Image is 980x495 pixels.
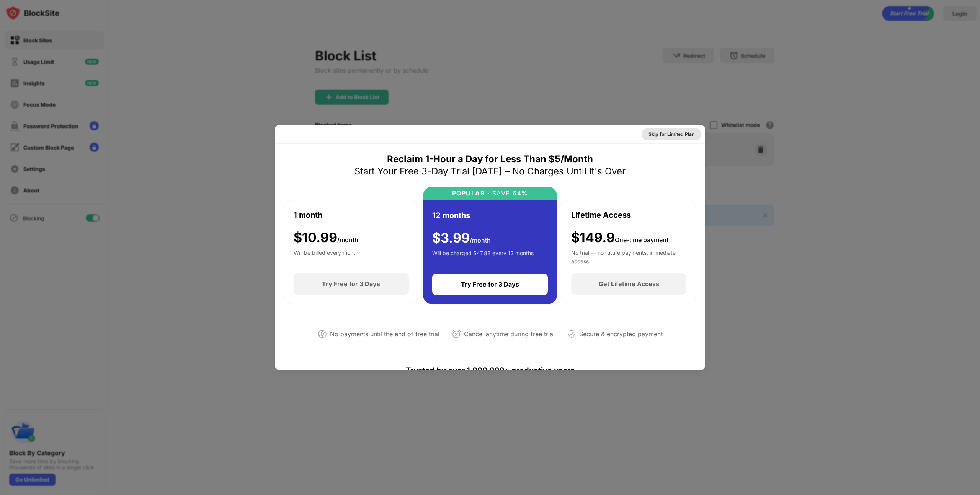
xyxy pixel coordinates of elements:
[461,280,519,288] div: Try Free for 3 Days
[452,190,490,197] div: POPULAR ·
[490,190,528,197] div: SAVE 64%
[354,165,626,177] div: Start Your Free 3-Day Trial [DATE] – No Charges Until It's Over
[464,329,555,340] div: Cancel anytime during free trial
[432,230,491,246] div: $ 3.99
[432,210,470,221] div: 12 months
[318,329,327,339] img: not-paying
[648,130,694,138] div: Skip for Limited Plan
[571,209,631,221] div: Lifetime Access
[387,153,593,165] div: Reclaim 1-Hour a Day for Less Than $5/Month
[571,249,686,264] div: No trial — no future payments, immediate access
[571,230,668,246] div: $149.9
[337,236,358,244] span: /month
[579,329,663,340] div: Secure & encrypted payment
[470,236,491,244] span: /month
[452,329,461,339] img: cancel-anytime
[567,329,576,339] img: secured-payment
[294,209,322,221] div: 1 month
[294,249,358,264] div: Will be billed every month
[322,280,380,288] div: Try Free for 3 Days
[599,280,659,288] div: Get Lifetime Access
[294,230,358,246] div: $ 10.99
[330,329,439,340] div: No payments until the end of free trial
[284,352,696,389] div: Trusted by over 1,000,000+ productive users
[615,236,668,244] span: One-time payment
[432,249,534,264] div: Will be charged $47.88 every 12 months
